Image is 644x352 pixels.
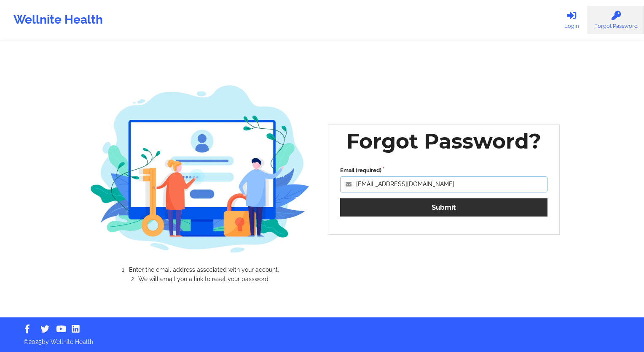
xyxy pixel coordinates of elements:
a: Forgot Password [588,6,644,34]
input: Email address [340,176,547,192]
label: Email (required) [340,166,547,175]
li: We will email you a link to reset your password. [98,274,310,282]
p: © 2025 by Wellnite Health [18,332,626,346]
div: Forgot Password? [346,128,541,154]
button: Submit [340,198,547,217]
li: Enter the email address associated with your account. [98,266,310,274]
a: Login [555,6,588,34]
img: wellnite-forgot-password-hero_200.d80a7247.jpg [91,77,311,260]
